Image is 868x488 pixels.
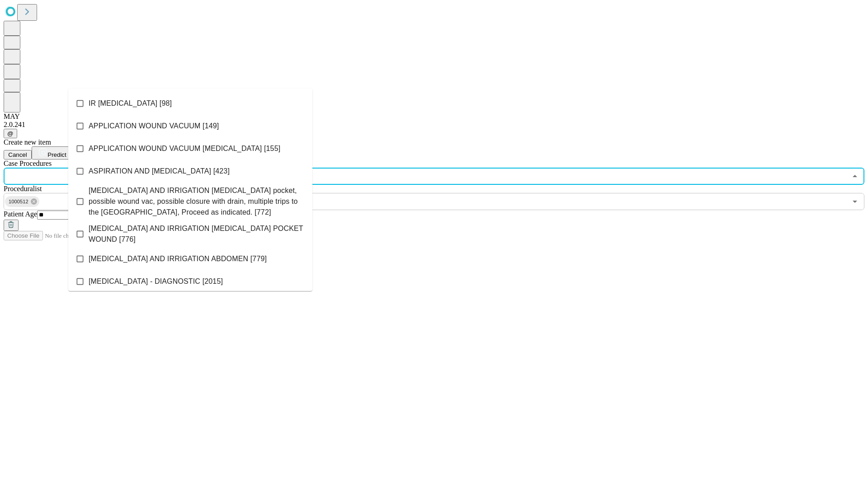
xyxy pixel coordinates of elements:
span: 1000512 [5,197,32,207]
span: ASPIRATION AND [MEDICAL_DATA] [423] [89,166,230,177]
span: Proceduralist [4,185,42,192]
span: Predict [47,151,66,158]
div: 1000512 [5,196,39,207]
button: Close [849,170,861,183]
span: Cancel [8,151,27,158]
div: MAY [4,113,864,121]
span: [MEDICAL_DATA] AND IRRIGATION [MEDICAL_DATA] pocket, possible wound vac, possible closure with dr... [89,185,305,218]
span: [MEDICAL_DATA] AND IRRIGATION [MEDICAL_DATA] POCKET WOUND [776] [89,223,305,245]
span: [MEDICAL_DATA] - DIAGNOSTIC [2015] [89,276,223,287]
span: [MEDICAL_DATA] AND IRRIGATION ABDOMEN [779] [89,253,267,264]
div: 2.0.241 [4,121,864,129]
span: @ [7,130,14,137]
span: APPLICATION WOUND VACUUM [149] [89,121,219,131]
button: @ [4,129,17,138]
button: Open [849,195,861,208]
span: IR [MEDICAL_DATA] [98] [89,98,172,109]
span: Patient Age [4,210,37,218]
button: Cancel [4,150,32,160]
span: APPLICATION WOUND VACUUM [MEDICAL_DATA] [155] [89,143,280,154]
span: Create new item [4,138,51,146]
span: Scheduled Procedure [4,160,52,167]
button: Predict [32,146,73,160]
